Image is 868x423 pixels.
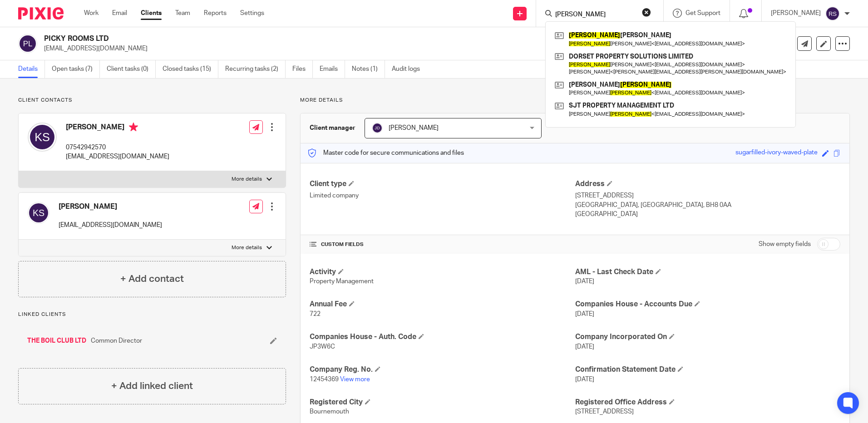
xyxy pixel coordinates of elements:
[28,202,49,224] img: svg%3E
[204,9,227,18] a: Reports
[310,408,349,415] span: Bournemouth
[66,152,169,161] p: [EMAIL_ADDRESS][DOMAIN_NAME]
[310,398,575,407] h4: Registered City
[735,148,818,158] div: sugarfilled-ivory-waved-plate
[66,143,169,152] p: 07542942570
[307,148,464,157] p: Master code for secure communications and files
[111,379,193,393] h4: + Add linked client
[18,97,286,104] p: Client contacts
[107,60,156,78] a: Client tasks (0)
[310,278,374,285] span: Property Management
[575,311,594,317] span: [DATE]
[310,300,575,309] h4: Annual Fee
[232,244,262,251] p: More details
[392,60,427,78] a: Audit logs
[44,34,590,44] h2: PICKY ROOMS LTD
[300,97,850,104] p: More details
[825,6,840,21] img: svg%3E
[340,376,370,383] a: View more
[575,191,840,200] p: [STREET_ADDRESS]
[320,60,345,78] a: Emails
[18,34,37,53] img: svg%3E
[18,60,45,78] a: Details
[575,408,634,415] span: [STREET_ADDRESS]
[389,125,439,131] span: [PERSON_NAME]
[310,365,575,374] h4: Company Reg. No.
[575,210,840,219] p: [GEOGRAPHIC_DATA]
[310,376,339,383] span: 12454369
[372,123,383,133] img: svg%3E
[554,11,636,19] input: Search
[575,179,840,189] h4: Address
[18,311,286,318] p: Linked clients
[44,44,726,53] p: [EMAIL_ADDRESS][DOMAIN_NAME]
[642,8,651,17] button: Clear
[771,9,821,18] p: [PERSON_NAME]
[27,336,86,345] a: THE BOIL CLUB LTD
[575,267,840,277] h4: AML - Last Check Date
[52,60,100,78] a: Open tasks (7)
[59,202,162,211] h4: [PERSON_NAME]
[163,60,218,78] a: Closed tasks (15)
[310,241,575,248] h4: CUSTOM FIELDS
[575,376,594,383] span: [DATE]
[575,398,840,407] h4: Registered Office Address
[66,123,169,134] h4: [PERSON_NAME]
[28,123,57,152] img: svg%3E
[292,60,313,78] a: Files
[575,332,840,342] h4: Company Incorporated On
[310,267,575,277] h4: Activity
[352,60,385,78] a: Notes (1)
[575,300,840,309] h4: Companies House - Accounts Due
[686,10,720,16] span: Get Support
[575,278,594,285] span: [DATE]
[232,176,262,183] p: More details
[18,7,64,20] img: Pixie
[112,9,127,18] a: Email
[310,179,575,189] h4: Client type
[120,272,184,286] h4: + Add contact
[59,221,162,230] p: [EMAIL_ADDRESS][DOMAIN_NAME]
[310,332,575,342] h4: Companies House - Auth. Code
[575,365,840,374] h4: Confirmation Statement Date
[310,311,321,317] span: 722
[129,123,138,132] i: Primary
[240,9,264,18] a: Settings
[759,240,811,249] label: Show empty fields
[575,201,840,210] p: [GEOGRAPHIC_DATA], [GEOGRAPHIC_DATA], BH8 0AA
[310,123,355,133] h3: Client manager
[141,9,162,18] a: Clients
[84,9,99,18] a: Work
[225,60,286,78] a: Recurring tasks (2)
[575,344,594,350] span: [DATE]
[310,191,575,200] p: Limited company
[91,336,142,345] span: Common Director
[175,9,190,18] a: Team
[310,344,335,350] span: JP3W6C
